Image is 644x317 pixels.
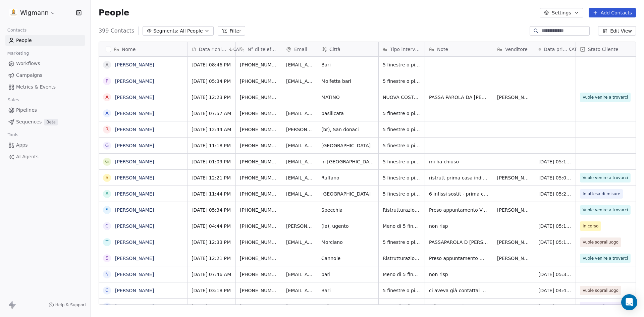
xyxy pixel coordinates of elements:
span: Beta [44,119,58,125]
div: Venditore [493,42,534,56]
span: 5 finestre o più di 5 [383,78,421,85]
button: Edit View [598,26,636,36]
span: [EMAIL_ADDRESS][DOMAIN_NAME] [286,303,313,310]
span: [DATE] 07:46 AM [192,271,231,278]
div: grid [99,57,187,305]
a: [PERSON_NAME] [115,95,154,100]
span: [DATE] 12:21 PM [192,255,231,262]
span: Vuole venire a trovarci [583,174,628,181]
div: G [105,142,109,149]
span: Cannole [321,255,374,262]
div: S [106,174,109,181]
span: non risp [429,271,489,278]
span: [DATE] 08:46 PM [192,61,231,68]
span: bari [321,271,374,278]
div: Nome [99,42,187,56]
span: [DATE] 05:12 PM [538,223,572,229]
a: [PERSON_NAME] [115,256,154,261]
span: Preso appuntamento Venerdì 19 ore 16:30 [429,207,489,213]
span: Pipelines [16,107,37,114]
span: Segments: [153,28,178,35]
a: [PERSON_NAME] [115,272,154,277]
span: Morciano [321,239,374,246]
div: Data primo contattoCAT [534,42,576,56]
span: 5 finestre o più di 5 [383,191,421,197]
span: [PHONE_NUMBER] [240,255,278,262]
div: N° di telefono [236,42,282,56]
span: 399 Contacts [99,27,134,35]
a: [PERSON_NAME] [115,240,154,245]
img: 1630668995401.jpeg [9,9,17,17]
span: mi ha chiuso [429,158,489,165]
span: Tipo intervento [390,46,421,53]
span: In attesa di misure [583,191,620,197]
span: CAT [569,47,577,52]
span: [PHONE_NUMBER] [240,239,278,246]
span: NUOVA COSTRUZIONE - [PERSON_NAME] [DATE] INIZIO IMPIANTI [383,94,421,101]
span: (le), ugento [321,223,374,229]
span: In corso [583,223,598,229]
span: AI Agents [16,153,39,160]
span: [PHONE_NUMBER] [240,191,278,197]
span: Ruffano [321,174,374,181]
span: Vuole venire a trovarci [583,207,628,213]
span: [DATE] 07:57 AM [192,110,231,117]
span: [EMAIL_ADDRESS][DOMAIN_NAME] [286,142,313,149]
span: [DATE] 05:34 PM [192,78,231,85]
div: R [105,126,109,133]
span: [PHONE_NUMBER] [240,142,278,149]
span: CAT [233,47,241,52]
span: Data primo contatto [544,46,568,53]
span: [PHONE_NUMBER] [240,110,278,117]
span: [PHONE_NUMBER] [240,158,278,165]
div: A [105,190,109,197]
span: MATINO [321,94,374,101]
div: S [106,206,109,213]
a: [PERSON_NAME] [115,304,154,309]
span: [EMAIL_ADDRESS][PERSON_NAME][DOMAIN_NAME] [286,174,313,181]
span: [PERSON_NAME] [497,239,530,246]
span: Note [437,46,448,53]
span: [DATE] 05:31 PM [538,271,572,278]
span: Ristrutturazione. più di 10 infissi, portoncini, oscuranti. Valuterà tutto in sede [383,255,421,262]
span: [PHONE_NUMBER] [240,287,278,294]
span: Meno di 5 finestre [383,303,421,310]
span: Molfetta bari [321,78,374,85]
span: Help & Support [55,302,86,308]
a: [PERSON_NAME] [115,127,154,132]
span: ristrutt prima casa indipendente, casa in cui si trasferirà - ora stanno agli impianti.. 12 infis... [429,174,489,181]
span: Vuole sopralluogo [583,239,619,246]
span: Vuole sopralluogo [583,287,619,294]
span: Bari [321,287,374,294]
a: People [5,35,85,46]
a: SequencesBeta [5,116,85,127]
span: [DATE] 04:44 PM [192,223,231,229]
span: [EMAIL_ADDRESS][DOMAIN_NAME] [286,78,313,85]
span: [PERSON_NAME][EMAIL_ADDRESS][DOMAIN_NAME] [286,223,313,229]
a: [PERSON_NAME] [115,191,154,197]
span: [DATE] 03:18 PM [192,287,231,294]
div: Città [317,42,378,56]
a: Metrics & Events [5,82,85,93]
div: Note [425,42,493,56]
a: Help & Support [49,302,86,308]
span: (br), San donaci [321,126,374,133]
a: [PERSON_NAME] [115,111,154,116]
button: Filter [218,26,246,36]
div: A [105,110,109,117]
span: PASSAPAROLA D [PERSON_NAME] - 17.09 INDICO COSTO PORTE INTERNE- INSETITA IN AGENDA [429,239,489,246]
button: Wigmann [8,7,57,18]
span: 5 finestre o più di 5 [383,110,421,117]
span: in [GEOGRAPHIC_DATA] (BA), Gravina [321,303,374,310]
div: Data richiestaCAT [187,42,235,56]
div: Stato Cliente [576,42,638,56]
span: [PHONE_NUMBER] [240,94,278,101]
span: [PHONE_NUMBER] [240,174,278,181]
span: 5 finestre o più di 5 [383,287,421,294]
span: People [16,37,32,44]
span: Campaigns [16,72,42,79]
span: Apps [16,142,28,149]
a: Pipelines [5,105,85,116]
span: PASSA PAROLA DA [PERSON_NAME] - MIA CLIENTE [429,94,489,101]
span: ci aveva già contattai a marzo - ha la 104.. dice che è senza soldi ma deve sostituire a primo di... [429,287,489,294]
